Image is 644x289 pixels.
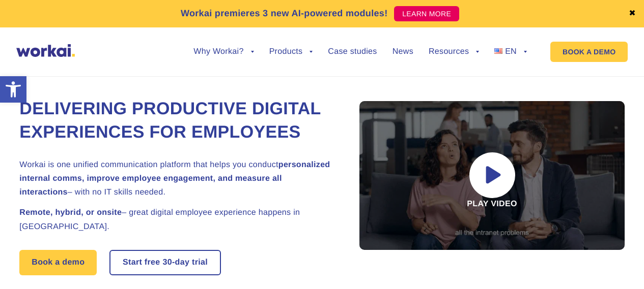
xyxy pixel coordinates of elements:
[110,251,220,274] a: Start free30-daytrial
[19,158,335,200] h2: Workai is one unified communication platform that helps you conduct – with no IT skills needed.
[505,47,517,56] span: EN
[269,48,313,56] a: Products
[193,48,254,56] a: Why Workai?
[359,101,624,250] div: Play video
[328,48,377,56] a: Case studies
[394,6,459,21] a: LEARN MORE
[550,42,628,62] a: BOOK A DEMO
[19,250,97,275] a: Book a demo
[393,48,413,56] a: News
[429,48,479,56] a: Resources
[181,7,388,20] p: Workai premieres 3 new AI-powered modules!
[19,208,122,217] strong: Remote, hybrid, or onsite
[19,98,335,144] h1: Delivering Productive Digital Experiences for Employees
[629,10,636,18] a: ✖
[19,160,330,197] strong: personalized internal comms, improve employee engagement, and measure all interactions
[19,206,335,233] h2: – great digital employee experience happens in [GEOGRAPHIC_DATA].
[162,259,189,267] i: 30-day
